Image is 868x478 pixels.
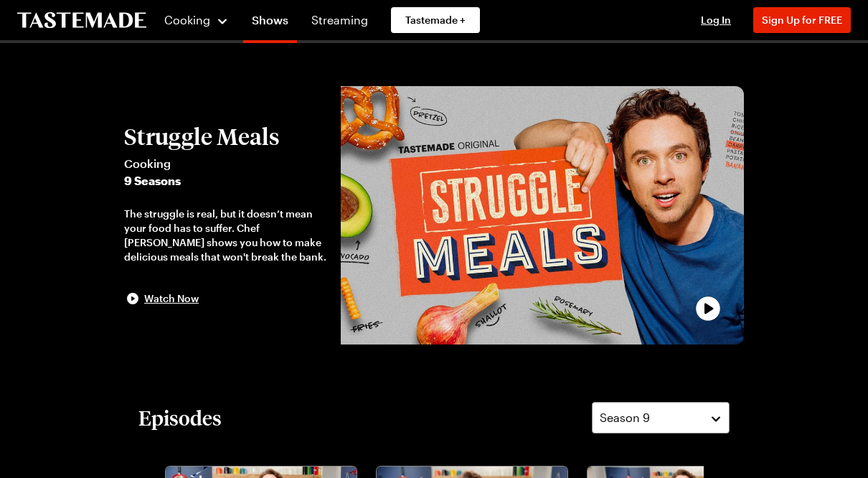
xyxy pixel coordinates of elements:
[687,13,745,27] button: Log In
[144,291,199,306] span: Watch Now
[124,155,326,172] span: Cooking
[124,123,326,149] h2: Struggle Meals
[391,7,480,33] a: Tastemade +
[243,3,297,43] a: Shows
[600,409,650,426] span: Season 9
[753,7,851,33] button: Sign Up for FREE
[124,207,326,264] div: The struggle is real, but it doesn’t mean your food has to suffer. Chef [PERSON_NAME] shows you h...
[164,13,210,27] span: Cooking
[762,14,842,26] span: Sign Up for FREE
[124,172,326,189] span: 9 Seasons
[341,86,744,345] button: play trailer
[164,3,229,37] button: Cooking
[405,13,466,27] span: Tastemade +
[138,405,222,431] h2: Episodes
[17,12,146,29] a: To Tastemade Home Page
[124,123,326,307] button: Struggle MealsCooking9 SeasonsThe struggle is real, but it doesn’t mean your food has to suffer. ...
[701,14,731,26] span: Log In
[592,402,730,434] button: Season 9
[341,86,744,345] img: Struggle Meals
